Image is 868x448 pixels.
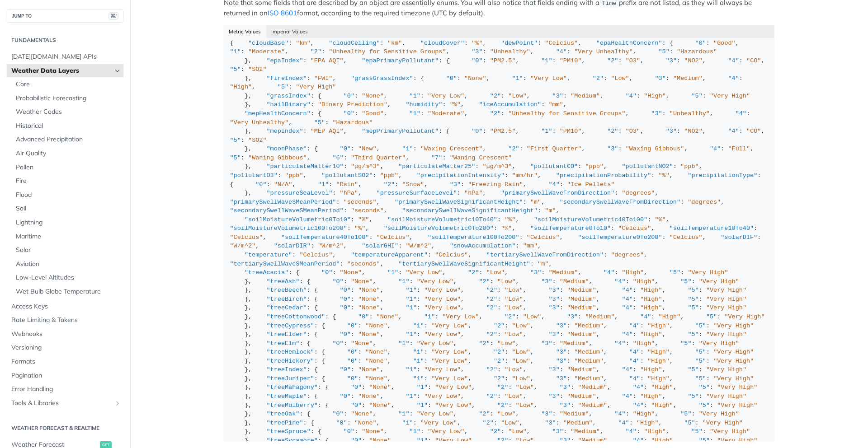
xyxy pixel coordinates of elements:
[626,145,684,152] span: "Waxing Gibbous"
[11,202,123,215] a: Soil
[16,232,121,241] span: Maritime
[362,93,384,99] span: "None"
[486,269,505,276] span: "Low"
[11,330,121,339] span: Webhooks
[680,163,699,170] span: "ppb"
[340,190,359,196] span: "hPa"
[710,93,750,99] span: "Very High"
[11,147,123,160] a: Air Quality
[11,133,123,146] a: Advanced Precipitation
[541,128,552,135] span: "1"
[267,101,311,108] span: "hailBinary"
[402,145,413,152] span: "1"
[278,84,288,90] span: "5"
[618,225,651,232] span: "Celcius"
[541,278,552,285] span: "3"
[395,199,523,205] span: "primarySwellWaveSignificantHeight"
[483,163,512,170] span: "μg/m^3"
[11,119,123,133] a: Historical
[296,40,310,47] span: "km"
[626,128,640,135] span: "O3"
[248,40,288,47] span: "cloudBase"
[377,190,457,196] span: "pressureSurfaceLevel"
[16,287,121,296] span: Wet Bulb Globe Temperature
[7,300,123,313] a: Access Keys
[688,172,757,179] span: "precipitationType"
[7,341,123,355] a: Versioning
[736,110,746,117] span: "4"
[472,57,482,64] span: "0"
[318,181,329,188] span: "1"
[329,40,380,47] span: "cloudCeiling"
[622,287,633,294] span: "4"
[684,57,703,64] span: "NO2"
[11,230,123,243] a: Maritime
[7,313,123,327] a: Rate Limiting & Tokens
[607,145,618,152] span: "3"
[311,57,344,64] span: "EPA AQI"
[332,119,373,126] span: "Hazardous"
[699,278,739,285] span: "Very High"
[450,101,461,108] span: "%"
[245,216,351,223] span: "soilMoistureVolumetric0To10"
[530,75,567,82] span: "Very Low"
[7,64,123,78] a: Weather Data LayersHide subpages for Weather Data Layers
[321,172,373,179] span: "pollutantSO2"
[11,385,121,394] span: Error Handling
[398,163,475,170] span: "particulateMatter25"
[340,269,362,276] span: "None"
[230,243,256,249] span: "W/m^2"
[362,243,398,249] span: "solarGHI"
[626,57,640,64] span: "O3"
[721,234,757,241] span: "solarDIF"
[417,172,505,179] span: "precipitationIntensity"
[16,191,121,200] span: Flood
[530,163,578,170] span: "pollutantCO"
[428,93,464,99] span: "Very Low"
[560,199,680,205] span: "secondarySwellWaveFromDirection"
[11,399,112,408] span: Tools & Libraries
[479,278,490,285] span: "2"
[541,57,552,64] span: "1"
[402,181,424,188] span: "Snow"
[644,93,666,99] span: "High"
[728,145,750,152] span: "Full"
[545,40,578,47] span: "Celcius"
[16,135,121,144] span: Advanced Precipitation
[230,84,252,90] span: "High"
[340,296,351,303] span: "0"
[377,234,410,241] span: "Celcius"
[11,257,123,271] a: Aviation
[508,93,527,99] span: "Low"
[585,163,604,170] span: "ppb"
[688,287,698,294] span: "5"
[362,110,384,117] span: "Good"
[267,278,300,285] span: "treeAsh"
[677,48,717,55] span: "Hazardous"
[490,128,516,135] span: "PM2.5"
[497,278,516,285] span: "Low"
[267,163,344,170] span: "particulateMatter10"
[268,9,297,17] a: ISO 8601
[680,278,691,285] span: "5"
[7,355,123,369] a: Formats
[230,225,347,232] span: "soilMoistureVolumetric100To200"
[530,269,541,276] span: "3"
[16,121,121,131] span: Historical
[512,75,523,82] span: "1"
[384,181,395,188] span: "2"
[571,93,600,99] span: "Medium"
[321,269,332,276] span: "0"
[574,48,633,55] span: "Very Unhealthy"
[508,110,625,117] span: "Unhealthy for Sensitive Groups"
[490,110,501,117] span: "2"
[285,172,303,179] span: "ppb"
[351,252,428,258] span: "temperatureApparent"
[651,110,662,117] span: "3"
[410,110,420,117] span: "1"
[713,40,736,47] span: "Good"
[7,36,123,44] h2: Fundamentals
[281,234,369,241] span: "soilTemperature40To100"
[11,343,121,352] span: Versioning
[16,149,121,158] span: Air Quality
